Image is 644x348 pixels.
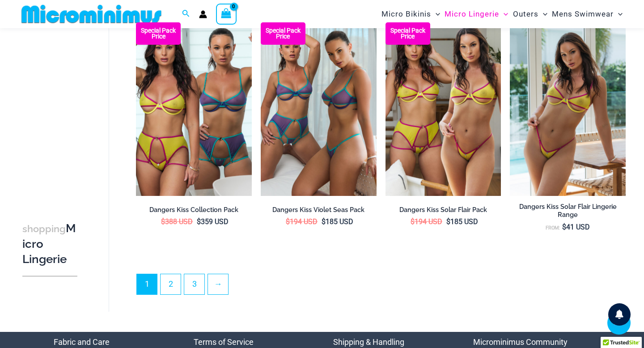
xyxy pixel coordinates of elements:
span: $ [286,217,290,226]
a: Dangers kiss Solar Flair Pack Dangers Kiss Solar Flair 1060 Bra 6060 Thong 1760 Garter 03Dangers ... [386,22,501,196]
a: Dangers Kiss Collection Pack [136,206,252,217]
span: Outers [513,3,538,25]
a: Mens SwimwearMenu ToggleMenu Toggle [550,3,625,25]
bdi: 41 USD [562,223,590,231]
h2: Dangers Kiss Solar Flair Pack [386,206,501,214]
a: Dangers kiss Violet Seas Pack Dangers Kiss Violet Seas 1060 Bra 611 Micro 04Dangers Kiss Violet S... [261,22,377,196]
b: Special Pack Price [261,28,305,39]
span: $ [411,217,415,226]
img: Dangers kiss Solar Flair Pack [386,22,501,196]
a: Page 3 [184,274,204,294]
bdi: 185 USD [322,217,353,226]
a: Dangers Kiss Solar Flair Pack [386,206,501,217]
span: Menu Toggle [431,3,440,25]
a: Microminimus Community [473,337,568,347]
span: Menu Toggle [614,3,623,25]
img: Dangers kiss Collection Pack [136,22,252,196]
span: Menu Toggle [538,3,547,25]
nav: Product Pagination [136,274,626,300]
a: Dangers Kiss Solar Flair 1060 Bra 6060 Thong 01Dangers Kiss Solar Flair 1060 Bra 6060 Thong 04Dan... [510,22,626,196]
span: $ [562,223,566,231]
b: Special Pack Price [136,28,181,39]
img: Dangers kiss Violet Seas Pack [261,22,377,196]
h2: Dangers Kiss Violet Seas Pack [261,206,377,214]
span: $ [446,217,450,226]
b: Special Pack Price [386,28,430,39]
a: Page 2 [161,274,181,294]
a: Terms of Service [194,337,254,347]
span: Menu Toggle [499,3,508,25]
h3: Micro Lingerie [22,221,77,267]
a: → [208,274,228,294]
a: Search icon link [182,8,190,20]
h2: Dangers Kiss Collection Pack [136,206,252,214]
h2: Dangers Kiss Solar Flair Lingerie Range [510,203,626,219]
bdi: 194 USD [411,217,442,226]
a: Dangers kiss Collection Pack Dangers Kiss Solar Flair 1060 Bra 611 Micro 1760 Garter 03Dangers Ki... [136,22,252,196]
img: MM SHOP LOGO FLAT [18,4,165,24]
span: Micro Lingerie [445,3,499,25]
a: OutersMenu ToggleMenu Toggle [511,3,550,25]
span: $ [161,217,165,226]
bdi: 359 USD [197,217,229,226]
nav: Site Navigation [378,1,626,27]
span: shopping [22,223,66,234]
iframe: TrustedSite Certified [22,14,103,193]
a: Micro BikinisMenu ToggleMenu Toggle [379,3,442,25]
a: Account icon link [199,10,207,18]
span: From: [546,225,560,231]
a: Dangers Kiss Violet Seas Pack [261,206,377,217]
span: Micro Bikinis [381,3,431,25]
a: Fabric and Care [54,337,110,347]
a: Micro LingerieMenu ToggleMenu Toggle [442,3,510,25]
bdi: 185 USD [446,217,478,226]
span: $ [322,217,326,226]
span: Page 1 [137,274,157,294]
a: Dangers Kiss Solar Flair Lingerie Range [510,203,626,223]
a: View Shopping Cart, empty [216,4,237,24]
img: Dangers Kiss Solar Flair 1060 Bra 6060 Thong 01 [510,22,626,196]
span: $ [197,217,201,226]
bdi: 388 USD [161,217,193,226]
span: Mens Swimwear [552,3,614,25]
a: Shipping & Handling [333,337,404,347]
bdi: 194 USD [286,217,318,226]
